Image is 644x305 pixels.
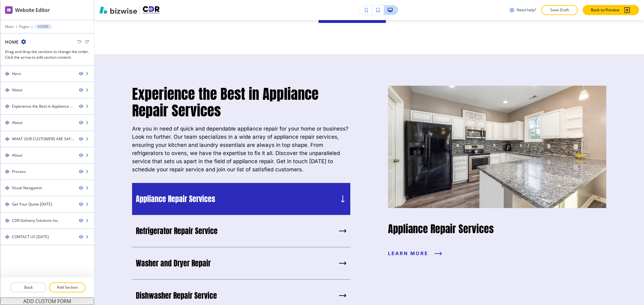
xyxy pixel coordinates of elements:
[136,226,218,236] p: Refrigerator Repair Service
[517,7,536,13] h3: Need help?
[5,120,9,125] img: Drag
[35,24,52,29] button: HOME
[12,201,52,207] div: Get Your Quote Today
[5,88,9,92] img: Drag
[132,215,350,247] button: Refrigerator Repair Service
[5,169,9,174] img: Drag
[11,285,46,290] p: Back
[5,72,9,76] img: Drag
[99,6,137,14] img: Bizwise Logo
[132,125,350,174] p: Are you in need of quick and dependable appliance repair for your home or business? Look no furth...
[12,71,21,77] div: Hero
[12,218,59,223] div: CDR Delivery Solutions Inc.
[5,202,9,206] img: Drag
[549,7,569,13] p: Save Draft
[12,169,26,174] div: Process
[136,291,217,300] p: Dishwasher Repair Service
[5,186,9,190] img: Drag
[5,235,9,239] img: Drag
[132,183,350,215] button: Appliance Repair Services
[50,285,85,290] p: Add Section
[19,24,30,29] button: Pages
[143,6,160,14] img: Your Logo
[5,153,9,158] img: Drag
[10,282,47,292] button: Back
[388,86,606,208] img: 9ae3dc9f5005a0b546b4cfa37eb3b905.webp
[136,259,211,268] p: Washer and Dryer Repair
[5,49,89,60] h3: Drag and drop the sections to change the order. Click the arrow to edit section content.
[136,194,215,204] p: Appliance Repair Services
[541,5,578,15] button: Save Draft
[12,120,22,126] div: About
[5,218,9,223] img: Drag
[132,86,350,119] p: Experience the Best in Appliance Repair Services
[388,223,606,235] p: Appliance Repair Services
[12,104,74,109] div: Experience the Best in Appliance Repair Services
[38,24,49,29] p: HOME
[5,6,13,14] img: editor icon
[12,87,22,93] div: About
[388,245,442,262] button: learn more
[5,24,14,29] button: Main
[12,234,49,240] div: CONTACT US TODAY
[49,282,86,292] button: Add Section
[5,104,9,109] img: Drag
[12,185,42,191] div: Visual Navigation
[132,247,350,280] button: Washer and Dryer Repair
[583,5,639,15] button: Back to Preview
[5,137,9,141] img: Drag
[5,39,19,45] h2: HOME
[12,136,74,142] div: WHAT OUR CUSTOMERS ARE SAYING
[12,152,22,158] div: About
[388,250,428,257] span: learn more
[591,7,619,13] p: Back to Preview
[15,6,50,14] h2: Website Editor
